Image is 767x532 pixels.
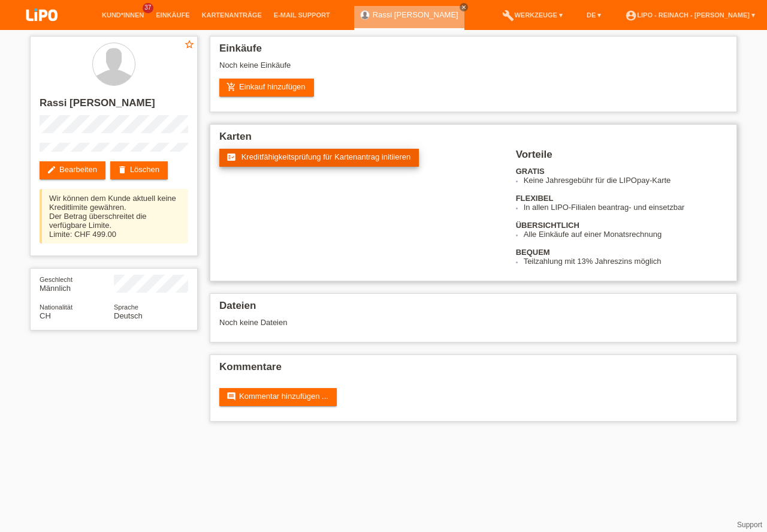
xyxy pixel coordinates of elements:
a: star_border [184,39,195,52]
a: LIPO pay [12,25,72,34]
h2: Vorteile [516,149,727,167]
h2: Einkäufe [219,43,727,61]
a: account_circleLIPO - Reinach - [PERSON_NAME] ▾ [619,11,761,19]
a: DE ▾ [581,11,607,19]
span: Schweiz [40,311,51,320]
li: Teilzahlung mit 13% Jahreszins möglich [524,257,727,266]
li: In allen LIPO-Filialen beantrag- und einsetzbar [524,203,727,212]
a: E-Mail Support [268,11,336,19]
a: Einkäufe [150,11,195,19]
h2: Rassi [PERSON_NAME] [40,97,188,115]
b: GRATIS [516,167,545,176]
span: Nationalität [40,303,73,311]
a: deleteLöschen [110,161,168,179]
a: Kund*innen [96,11,150,19]
div: Noch keine Einkäufe [219,61,727,79]
li: Keine Jahresgebühr für die LIPOpay-Karte [524,176,727,185]
i: edit [47,165,56,175]
i: fact_check [227,152,236,162]
i: close [461,4,467,10]
b: BEQUEM [516,248,550,257]
span: Sprache [114,303,138,311]
li: Alle Einkäufe auf einer Monatsrechnung [524,230,727,239]
i: build [502,10,514,22]
i: account_circle [625,10,637,22]
div: Noch keine Dateien [219,318,585,327]
div: Wir können dem Kunde aktuell keine Kreditlimite gewähren. Der Betrag überschreitet die verfügbare... [40,189,188,244]
span: Geschlecht [40,276,73,283]
i: comment [227,392,236,401]
a: Kartenanträge [196,11,268,19]
h2: Kommentare [219,361,727,379]
i: delete [117,165,127,175]
a: commentKommentar hinzufügen ... [219,388,337,406]
a: add_shopping_cartEinkauf hinzufügen [219,79,314,97]
a: Rassi [PERSON_NAME] [373,10,458,19]
a: buildWerkzeuge ▾ [496,11,569,19]
b: ÜBERSICHTLICH [516,221,579,230]
h2: Dateien [219,300,727,318]
a: close [460,3,468,11]
h2: Karten [219,131,727,149]
a: fact_check Kreditfähigkeitsprüfung für Kartenantrag initiieren [219,149,419,167]
span: Kreditfähigkeitsprüfung für Kartenantrag initiieren [241,152,411,161]
a: editBearbeiten [40,161,105,179]
div: Männlich [40,275,114,293]
a: Support [737,521,762,529]
b: FLEXIBEL [516,194,554,203]
span: 37 [143,3,153,13]
i: add_shopping_cart [227,82,236,92]
i: star_border [184,39,195,50]
span: Deutsch [114,311,143,320]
